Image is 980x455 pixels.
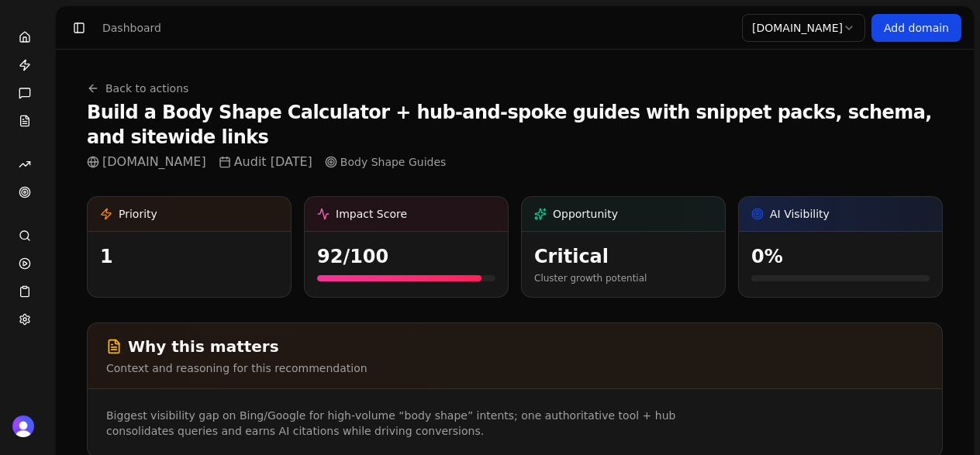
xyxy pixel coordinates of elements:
[751,244,930,269] div: 0 %
[106,360,923,376] p: Context and reasoning for this recommendation
[87,100,943,150] h1: Build a Body Shape Calculator + hub-and-spoke guides with snippet packs, schema, and sitewide links
[770,206,830,222] span: AI Visibility
[87,81,188,96] a: Back to actions
[12,415,34,437] img: 's logo
[534,244,713,269] div: critical
[534,272,713,284] p: Cluster growth potential
[336,206,407,222] span: Impact Score
[87,153,206,171] span: [DOMAIN_NAME]
[871,14,961,42] a: Add domain
[12,415,34,437] button: Open user button
[325,154,447,170] a: Body Shape Guides
[106,408,702,439] p: Biggest visibility gap on Bing/Google for high‑volume “body shape” intents; one authoritative too...
[102,20,161,36] div: Dashboard
[119,206,157,222] span: Priority
[219,153,312,171] span: Audit [DATE]
[106,336,923,357] h2: Why this matters
[317,244,495,269] div: 92 /100
[553,206,618,222] span: Opportunity
[100,244,278,269] div: 1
